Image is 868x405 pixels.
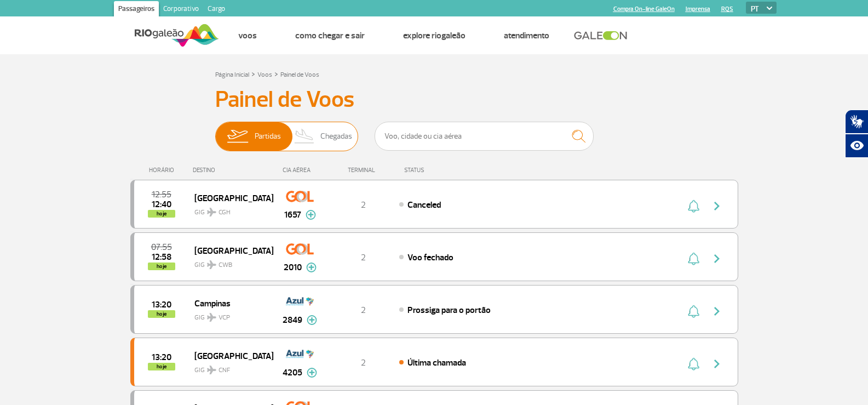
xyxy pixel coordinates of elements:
[688,357,699,370] img: sino-painel-voo.svg
[407,252,453,263] span: Voo fechado
[375,122,594,151] input: Voo, cidade ou cia aérea
[688,199,699,213] img: sino-painel-voo.svg
[407,357,466,368] span: Última chamada
[613,5,675,13] a: Compra On-line GaleOn
[686,5,710,13] a: Imprensa
[320,122,352,151] span: Chegadas
[194,360,265,375] span: GIG
[148,210,175,218] span: hoje
[203,1,229,19] a: Cargo
[219,208,231,218] span: CGH
[134,167,193,174] div: HORÁRIO
[251,67,255,80] a: >
[289,122,321,151] img: slider-desembarque
[207,313,216,322] img: destiny_airplane.svg
[306,263,317,272] img: mais-info-painel-voo.svg
[407,305,491,316] span: Prossiga para o portão
[148,363,175,370] span: hoje
[151,243,172,251] span: 2025-08-26 07:55:00
[295,30,365,41] a: Como chegar e sair
[361,305,366,316] span: 2
[220,122,255,151] img: slider-embarque
[688,252,699,265] img: sino-painel-voo.svg
[710,357,723,370] img: seta-direita-painel-voo.svg
[152,353,171,361] span: 2025-08-26 13:20:00
[403,30,465,41] a: Explore RIOgaleão
[193,167,273,174] div: DESTINO
[159,1,203,19] a: Corporativo
[152,301,171,309] span: 2025-08-26 13:20:00
[307,315,317,325] img: mais-info-painel-voo.svg
[361,357,366,368] span: 2
[710,252,723,265] img: seta-direita-painel-voo.svg
[207,260,216,269] img: destiny_airplane.svg
[207,208,216,216] img: destiny_airplane.svg
[194,349,265,363] span: [GEOGRAPHIC_DATA]
[215,86,653,113] h3: Painel de Voos
[207,366,216,374] img: destiny_airplane.svg
[194,296,265,310] span: Campinas
[114,1,159,19] a: Passageiros
[219,313,230,323] span: VCP
[284,261,302,274] span: 2010
[306,210,316,220] img: mais-info-painel-voo.svg
[273,167,327,174] div: CIA AÉREA
[721,5,733,13] a: RQS
[194,307,265,323] span: GIG
[845,110,868,158] div: Plugin de acessibilidade da Hand Talk.
[361,252,366,263] span: 2
[407,199,441,210] span: Canceled
[710,305,723,318] img: seta-direita-painel-voo.svg
[152,253,171,261] span: 2025-08-26 12:58:00
[845,110,868,134] button: Abrir tradutor de língua de sinais.
[283,313,302,327] span: 2849
[194,202,265,218] span: GIG
[219,260,232,270] span: CWB
[283,366,302,379] span: 4205
[688,305,699,318] img: sino-painel-voo.svg
[307,368,317,378] img: mais-info-painel-voo.svg
[194,254,265,270] span: GIG
[194,243,265,258] span: [GEOGRAPHIC_DATA]
[238,30,257,41] a: Voos
[152,191,171,198] span: 2025-08-26 12:55:00
[284,208,301,221] span: 1657
[152,201,171,208] span: 2025-08-26 12:40:00
[219,366,230,375] span: CNF
[257,71,272,79] a: Voos
[327,167,399,174] div: TERMINAL
[148,263,175,270] span: hoje
[280,71,319,79] a: Painel de Voos
[215,71,249,79] a: Página Inicial
[361,199,366,210] span: 2
[504,30,549,41] a: Atendimento
[710,199,723,213] img: seta-direita-painel-voo.svg
[255,122,281,151] span: Partidas
[845,134,868,158] button: Abrir recursos assistivos.
[194,191,265,205] span: [GEOGRAPHIC_DATA]
[399,167,488,174] div: STATUS
[274,67,278,80] a: >
[148,310,175,318] span: hoje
